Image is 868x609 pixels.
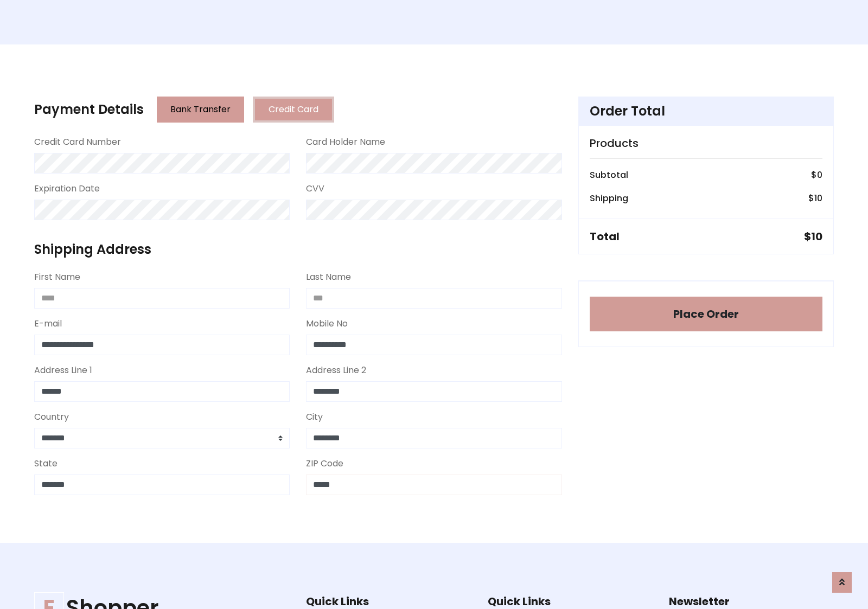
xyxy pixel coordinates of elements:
label: Address Line 1 [34,364,92,377]
h6: $ [811,170,822,180]
h4: Shipping Address [34,242,562,258]
button: Place Order [590,297,822,331]
h5: Quick Links [488,595,653,608]
h5: Quick Links [306,595,471,608]
button: Bank Transfer [157,97,244,123]
h4: Payment Details [34,102,144,118]
h4: Order Total [590,104,822,119]
label: Country [34,411,69,424]
label: Address Line 2 [306,364,366,377]
span: 0 [817,169,822,181]
span: 10 [811,229,822,244]
h6: $ [808,193,822,203]
label: Card Holder Name [306,136,385,149]
label: State [34,457,58,470]
h5: Newsletter [669,595,834,608]
label: First Name [34,271,80,284]
label: Credit Card Number [34,136,121,149]
label: City [306,411,323,424]
label: CVV [306,182,324,195]
h5: $ [804,230,822,243]
label: E-mail [34,317,62,330]
h6: Subtotal [590,170,628,180]
span: 10 [814,192,822,204]
button: Credit Card [253,97,334,123]
h5: Total [590,230,620,243]
h5: Products [590,137,822,150]
label: Expiration Date [34,182,100,195]
label: ZIP Code [306,457,343,470]
label: Last Name [306,271,351,284]
label: Mobile No [306,317,348,330]
h6: Shipping [590,193,628,203]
